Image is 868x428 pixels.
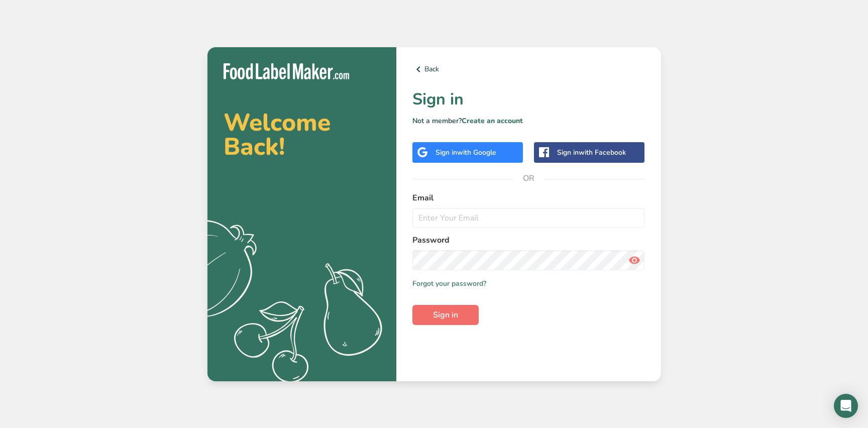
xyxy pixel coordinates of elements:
label: Email [412,192,645,204]
span: Sign in [433,309,458,321]
div: Sign in [557,147,626,158]
label: Password [412,234,645,246]
img: Food Label Maker [224,63,349,80]
p: Not a member? [412,116,645,126]
a: Back [412,63,645,75]
span: OR [513,163,544,193]
h2: Welcome Back! [224,111,380,159]
a: Forgot your password? [412,278,486,289]
span: with Google [457,148,496,157]
a: Create an account [462,116,523,126]
input: Enter Your Email [412,208,645,228]
button: Sign in [412,305,479,325]
span: with Facebook [579,148,626,157]
div: Open Intercom Messenger [834,394,858,418]
h1: Sign in [412,87,645,112]
div: Sign in [436,147,496,158]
